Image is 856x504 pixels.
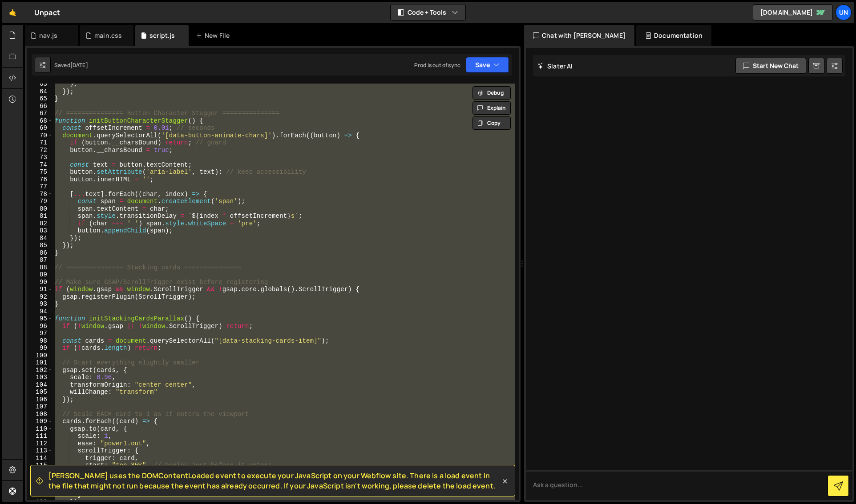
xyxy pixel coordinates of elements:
div: [DATE] [70,61,88,69]
div: 99 [27,344,53,352]
div: 68 [27,117,53,125]
button: Copy [472,116,511,130]
div: 69 [27,124,53,132]
div: New File [196,31,233,40]
div: 70 [27,132,53,140]
div: 105 [27,388,53,396]
div: 97 [27,330,53,337]
div: 86 [27,249,53,257]
div: Saved [54,61,88,69]
div: 100 [27,352,53,360]
div: 87 [27,256,53,264]
div: 76 [27,176,53,184]
div: Documentation [636,25,711,46]
div: 72 [27,147,53,154]
div: 98 [27,337,53,345]
div: 115 [27,462,53,469]
div: 117 [27,476,53,484]
h2: Slater AI [537,62,573,70]
div: 93 [27,300,53,308]
span: [PERSON_NAME] uses the DOMContentLoaded event to execute your JavaScript on your Webflow site. Th... [48,471,501,491]
div: 96 [27,323,53,330]
div: 107 [27,403,53,411]
div: 79 [27,198,53,205]
div: 92 [27,293,53,301]
div: 67 [27,110,53,117]
div: 77 [27,183,53,191]
div: 106 [27,396,53,404]
div: 78 [27,191,53,198]
div: 83 [27,227,53,235]
button: Save [466,57,509,73]
div: Unpact [34,7,60,18]
div: Prod is out of sync [414,61,460,69]
div: 119 [27,491,53,499]
div: 118 [27,484,53,492]
div: 101 [27,359,53,367]
div: 102 [27,367,53,374]
div: 63 [27,80,53,88]
div: 65 [27,95,53,103]
button: Debug [472,86,511,100]
div: 82 [27,220,53,228]
div: 64 [27,88,53,96]
div: main.css [94,31,122,40]
div: nav.js [39,31,57,40]
div: 114 [27,455,53,462]
div: 90 [27,279,53,286]
div: 88 [27,264,53,272]
a: [DOMAIN_NAME] [753,4,833,20]
div: 95 [27,315,53,323]
div: 104 [27,381,53,389]
div: script.js [149,31,175,40]
div: 109 [27,418,53,425]
div: Chat with [PERSON_NAME] [524,25,634,46]
div: 66 [27,103,53,110]
div: 85 [27,242,53,249]
div: 74 [27,161,53,169]
button: Start new chat [735,58,806,74]
div: 81 [27,212,53,220]
div: 84 [27,235,53,242]
div: 116 [27,469,53,477]
a: Un [836,4,852,20]
div: 73 [27,154,53,161]
button: Explain [472,101,511,115]
button: Code + Tools [391,4,465,20]
div: 91 [27,286,53,293]
div: 80 [27,205,53,213]
div: 112 [27,440,53,448]
a: 🤙 [2,2,24,23]
div: 75 [27,168,53,176]
div: 94 [27,308,53,316]
div: 108 [27,411,53,418]
div: 110 [27,425,53,433]
div: 111 [27,432,53,440]
div: 103 [27,374,53,381]
div: 89 [27,271,53,279]
div: 71 [27,139,53,147]
div: 113 [27,447,53,455]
